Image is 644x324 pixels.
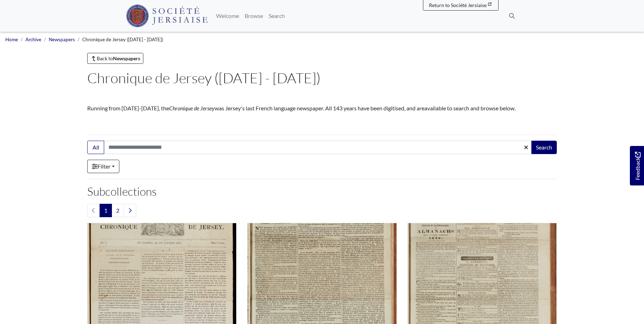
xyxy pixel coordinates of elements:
[169,105,215,111] em: Chronique de Jersey
[630,146,644,185] a: Would you like to provide feedback?
[429,2,487,8] span: Return to Société Jersiaise
[5,37,18,42] a: Home
[126,3,208,29] a: Société Jersiaise logo
[87,204,100,217] li: Previous page
[87,141,104,154] button: All
[87,160,119,173] a: Filter
[633,152,642,180] span: Feedback
[104,141,532,154] input: Search this collection...
[124,204,136,217] a: Next page
[126,5,208,27] img: Société Jersiaise
[113,55,140,61] strong: Newspapers
[49,37,75,42] a: Newspapers
[531,141,557,154] button: Search
[112,204,124,217] a: Goto page 2
[87,104,557,112] p: Running from [DATE]-[DATE], the was Jersey's last French language newspaper. All 143 years have b...
[87,69,557,86] h1: Chronique de Jersey ([DATE] - [DATE])
[87,185,557,198] h2: Subcollections
[100,204,112,217] span: Goto page 1
[266,9,288,23] a: Search
[213,9,242,23] a: Welcome
[87,204,557,217] nav: pagination
[25,37,41,42] a: Archive
[242,9,266,23] a: Browse
[82,37,163,42] span: Chronique de Jersey ([DATE] - [DATE])
[87,53,143,64] a: Back toNewspapers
